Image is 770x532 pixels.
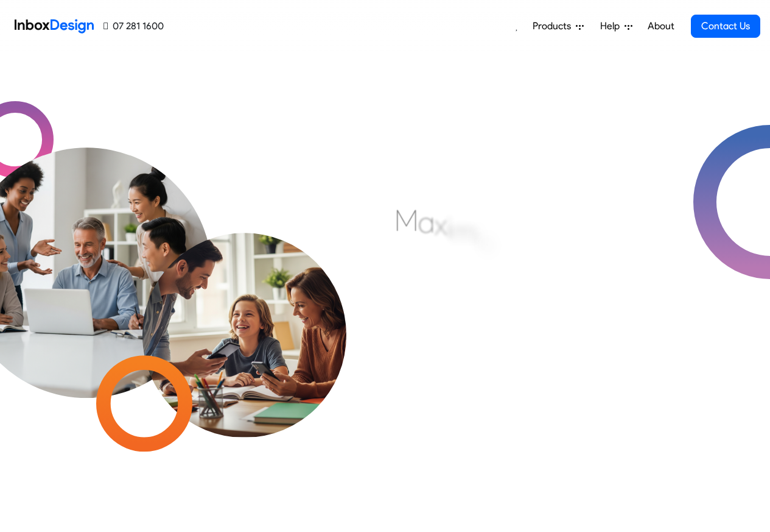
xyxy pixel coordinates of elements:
div: M [394,202,418,239]
div: i [447,210,452,246]
div: n [499,236,514,272]
a: Help [595,14,637,38]
div: a [418,204,435,241]
a: Contact Us [691,15,760,38]
div: Maximising Efficient & Engagement, Connecting Schools, Families, and Students. [394,201,690,384]
a: Products [528,14,589,38]
a: About [644,14,677,38]
div: m [452,213,476,250]
div: i [494,229,499,266]
span: Products [533,19,576,34]
div: i [476,218,481,254]
div: s [481,223,494,260]
img: parents_with_child.png [117,182,372,438]
span: Help [600,19,625,34]
a: 07 281 1600 [103,19,164,34]
div: x [435,206,447,243]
